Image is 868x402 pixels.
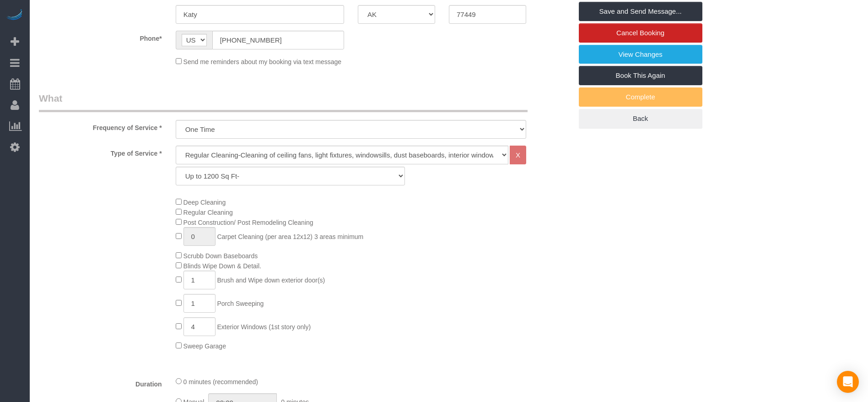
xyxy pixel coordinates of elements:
label: Duration [32,376,169,389]
span: 0 minutes (recommended) [183,378,258,386]
span: Regular Cleaning [183,209,233,216]
input: Zip Code* [449,5,526,24]
span: Scrubb Down Baseboards [183,252,258,260]
input: City* [176,5,344,24]
label: Frequency of Service * [32,120,169,132]
label: Phone* [32,31,169,43]
span: Deep Cleaning [183,199,226,206]
span: Exterior Windows (1st story only) [217,323,311,331]
a: Cancel Booking [579,23,702,43]
a: Save and Send Message... [579,2,702,21]
span: Send me reminders about my booking via text message [183,58,342,65]
span: Post Construction/ Post Remodeling Cleaning [183,219,313,226]
img: Automaid Logo [5,9,24,22]
span: Porch Sweeping [217,300,264,307]
div: Open Intercom Messenger [837,371,859,393]
legend: What [39,92,528,112]
label: Type of Service * [32,146,169,158]
span: Blinds Wipe Down & Detail. [183,262,261,270]
span: Carpet Cleaning (per area 12x12) 3 areas minimum [217,233,363,240]
span: Sweep Garage [183,342,226,350]
a: Back [579,109,702,128]
a: Book This Again [579,66,702,85]
a: View Changes [579,45,702,64]
span: Brush and Wipe down exterior door(s) [217,277,325,284]
input: Phone* [212,31,344,49]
